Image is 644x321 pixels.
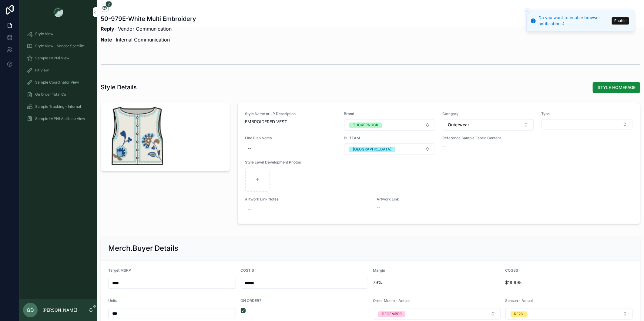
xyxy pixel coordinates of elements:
span: Sample (MPN) View [35,56,69,61]
span: Sample Coordinator View [35,80,79,85]
span: Style View - Vendor Specific [35,44,84,48]
a: On Order Total Co [23,89,93,100]
span: Line Plan Notes [245,136,337,141]
span: -- [443,143,446,149]
a: Sample Tracking - Internal [23,101,93,112]
span: COST $ [241,268,254,273]
a: Style View - Vendor Specific [23,41,93,51]
span: Order Month - Actual [373,299,410,303]
button: 2 [101,5,109,12]
span: Target MSRP [108,268,131,273]
div: image.png [108,107,166,165]
button: Select Button [505,308,633,320]
a: Sample (MPN) Attribute View [23,113,93,124]
div: Do you want to enable browser notifications? [538,15,610,27]
span: 2 [106,1,112,7]
strong: Note [101,37,112,43]
p: - Vendor Communication [101,25,640,33]
span: Units [108,299,117,303]
p: - Internal Communication [101,36,640,44]
h1: 50-979E-White Multi Embroidery [101,15,196,23]
span: EMBROIDERED VEST [245,119,337,125]
img: App logo [53,7,63,17]
span: Fit View [35,68,49,73]
span: GD [27,306,34,314]
h1: Style Details [101,83,137,92]
div: -- [247,207,251,213]
span: Outerwear [448,122,469,128]
span: Reference Sample Fabric Content [443,136,534,141]
span: Brand [344,112,435,117]
button: Enable [612,17,629,25]
p: [PERSON_NAME] [42,307,77,313]
a: Fit View [23,65,93,76]
span: Margin [373,268,385,273]
strong: Reply [101,26,114,32]
span: 79% [373,280,501,286]
span: -- [377,204,380,210]
div: DECEMBER [382,312,402,317]
span: Artwork Link [377,197,468,202]
button: Select Button [373,308,501,320]
div: RE26 [514,312,523,317]
button: Select Button [542,119,632,130]
button: Select Button [344,144,435,155]
span: Style View [35,31,53,36]
button: Close toast [525,8,531,14]
span: $19,695 [505,280,633,286]
span: Style Name or LP Description [245,112,337,117]
button: Select Button [344,119,435,131]
a: Sample Coordinator View [23,77,93,88]
button: Select Button [443,119,534,131]
span: Category [443,112,534,117]
div: scrollable content [19,24,97,132]
span: STYLE HOMEPAGE [598,84,636,91]
a: Sample (MPN) View [23,53,93,64]
div: [GEOGRAPHIC_DATA] [353,147,391,152]
button: STYLE HOMEPAGE [593,82,640,93]
span: ON ORDER? [241,299,261,303]
span: Season - Actual [505,299,533,303]
a: Style View [23,28,93,39]
span: COGS$ [505,268,518,273]
span: Artwork Link Notes [245,197,369,202]
span: Type [541,112,633,117]
span: On Order Total Co [35,92,66,97]
div: -- [247,146,251,152]
h2: Merch.Buyer Details [108,244,178,253]
div: TUCKERNUCK [353,123,378,128]
span: PL TEAM [344,136,435,141]
span: Sample (MPN) Attribute View [35,116,85,121]
span: Sample Tracking - Internal [35,104,81,109]
span: Style Level Development Photos [245,160,633,165]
